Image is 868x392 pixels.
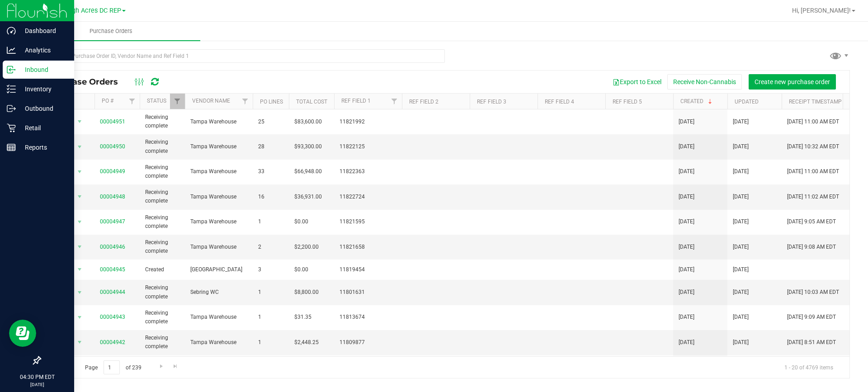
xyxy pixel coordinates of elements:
[679,313,694,321] span: [DATE]
[409,99,439,105] a: Ref Field 2
[733,313,749,321] span: [DATE]
[296,99,327,105] a: Total Cost
[787,338,836,347] span: [DATE] 8:51 AM EDT
[258,243,283,251] span: 2
[16,25,70,36] p: Dashboard
[787,118,839,126] span: [DATE] 11:00 AM EDT
[74,263,85,276] span: select
[733,243,749,251] span: [DATE]
[789,99,842,105] a: Receipt Timestamp
[74,216,85,228] span: select
[74,311,85,324] span: select
[145,188,179,205] span: Receiving complete
[74,241,85,253] span: select
[100,194,125,200] a: 00004948
[145,213,179,231] span: Receiving complete
[104,360,120,374] input: 1
[294,338,319,347] span: $2,448.25
[16,103,70,114] p: Outbound
[47,77,127,87] span: Purchase Orders
[125,94,140,109] a: Filter
[190,288,247,297] span: Sebring WC
[733,338,749,347] span: [DATE]
[679,167,694,176] span: [DATE]
[733,142,749,151] span: [DATE]
[735,99,759,105] a: Updated
[340,338,396,347] span: 11809877
[679,193,694,201] span: [DATE]
[145,265,179,274] span: Created
[294,167,322,176] span: $66,948.00
[100,168,125,175] a: 00004949
[74,336,85,349] span: select
[258,313,283,321] span: 1
[667,74,742,90] button: Receive Non-Cannabis
[59,7,121,14] span: Lehigh Acres DC REP
[340,193,396,201] span: 11822724
[16,45,70,56] p: Analytics
[190,118,247,126] span: Tampa Warehouse
[100,266,125,273] a: 00004945
[190,167,247,176] span: Tampa Warehouse
[340,142,396,151] span: 11822125
[733,265,749,274] span: [DATE]
[755,78,830,85] span: Create new purchase order
[4,373,70,381] p: 04:30 PM EDT
[169,360,182,373] a: Go to the last page
[74,165,85,178] span: select
[341,98,371,104] a: Ref Field 1
[733,193,749,201] span: [DATE]
[74,190,85,203] span: select
[787,288,839,297] span: [DATE] 10:03 AM EDT
[733,217,749,226] span: [DATE]
[258,288,283,297] span: 1
[100,218,125,225] a: 00004947
[787,193,839,201] span: [DATE] 11:02 AM EDT
[190,243,247,251] span: Tampa Warehouse
[294,217,308,226] span: $0.00
[294,288,319,297] span: $8,800.00
[294,265,308,274] span: $0.00
[733,118,749,126] span: [DATE]
[77,27,145,35] span: Purchase Orders
[787,313,836,321] span: [DATE] 9:09 AM EDT
[74,115,85,128] span: select
[16,142,70,153] p: Reports
[340,265,396,274] span: 11819454
[77,360,149,374] span: Page of 239
[749,74,836,90] button: Create new purchase order
[679,288,694,297] span: [DATE]
[100,339,125,345] a: 00004942
[190,142,247,151] span: Tampa Warehouse
[733,288,749,297] span: [DATE]
[258,142,283,151] span: 28
[679,265,694,274] span: [DATE]
[4,381,70,388] p: [DATE]
[7,85,16,94] inline-svg: Inventory
[145,113,179,130] span: Receiving complete
[9,320,36,347] iframe: Resource center
[340,288,396,297] span: 11801631
[792,7,851,14] span: Hi, [PERSON_NAME]!
[340,118,396,126] span: 11821992
[787,217,836,226] span: [DATE] 9:05 AM EDT
[74,141,85,153] span: select
[679,142,694,151] span: [DATE]
[613,99,642,105] a: Ref Field 5
[190,265,247,274] span: [GEOGRAPHIC_DATA]
[340,217,396,226] span: 11821595
[294,193,322,201] span: $36,931.00
[787,243,836,251] span: [DATE] 9:08 AM EDT
[100,289,125,295] a: 00004944
[147,98,166,104] a: Status
[100,314,125,320] a: 00004943
[100,244,125,250] a: 00004946
[733,167,749,176] span: [DATE]
[340,243,396,251] span: 11821658
[294,118,322,126] span: $83,600.00
[190,313,247,321] span: Tampa Warehouse
[7,104,16,113] inline-svg: Outbound
[145,283,179,301] span: Receiving complete
[680,98,714,104] a: Created
[477,99,506,105] a: Ref Field 3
